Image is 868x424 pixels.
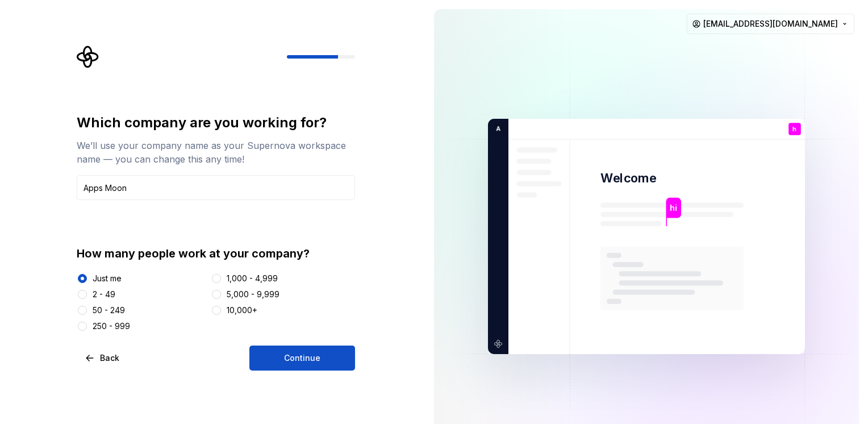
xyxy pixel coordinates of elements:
[77,139,355,166] div: We’ll use your company name as your Supernova workspace name — you can change this any time!
[93,273,122,284] div: Just me
[93,321,130,332] div: 250 - 999
[703,18,838,30] span: [EMAIL_ADDRESS][DOMAIN_NAME]
[77,114,355,132] div: Which company are you working for?
[93,289,115,300] div: 2 - 49
[77,346,129,371] button: Back
[249,346,355,371] button: Continue
[77,175,355,200] input: Company name
[284,352,320,364] span: Continue
[687,14,854,34] button: [EMAIL_ADDRESS][DOMAIN_NAME]
[227,289,279,300] div: 5,000 - 9,999
[77,45,99,68] svg: Supernova Logo
[100,352,119,364] span: Back
[600,170,656,186] p: Welcome
[492,124,500,134] p: A
[670,202,677,214] p: hi
[77,246,355,261] div: How many people work at your company?
[93,305,125,316] div: 50 - 249
[227,273,278,284] div: 1,000 - 4,999
[227,305,257,316] div: 10,000+
[792,126,796,132] p: h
